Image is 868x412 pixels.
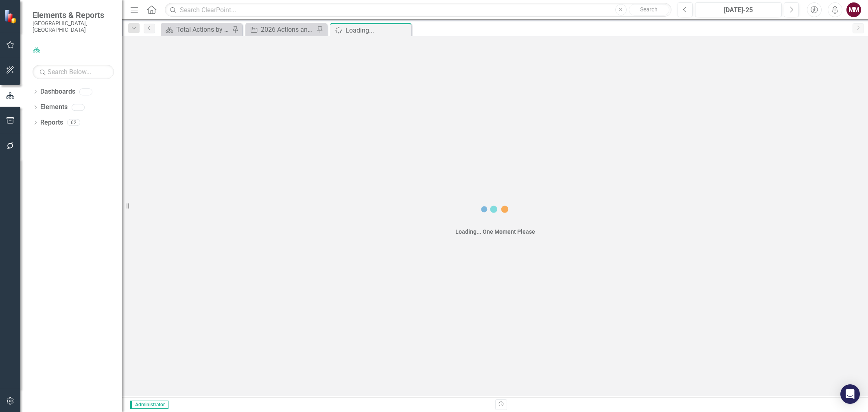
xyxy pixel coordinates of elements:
[67,119,80,126] div: 62
[33,20,114,33] small: [GEOGRAPHIC_DATA], [GEOGRAPHIC_DATA]
[33,65,114,79] input: Search Below...
[247,24,315,35] a: 2026 Actions and Major Projects - Communications
[40,87,75,96] a: Dashboards
[698,5,779,15] div: [DATE]-25
[261,24,315,35] div: 2026 Actions and Major Projects - Communications
[4,9,18,24] img: ClearPoint Strategy
[165,3,671,17] input: Search ClearPoint...
[695,2,782,17] button: [DATE]-25
[846,2,861,17] button: MM
[629,4,669,15] button: Search
[33,10,114,20] span: Elements & Reports
[640,6,658,13] span: Search
[40,118,63,127] a: Reports
[40,103,68,112] a: Elements
[163,24,230,35] a: Total Actions by Type
[130,401,168,409] span: Administrator
[176,24,230,35] div: Total Actions by Type
[345,25,409,35] div: Loading...
[455,228,535,236] div: Loading... One Moment Please
[840,384,860,404] div: Open Intercom Messenger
